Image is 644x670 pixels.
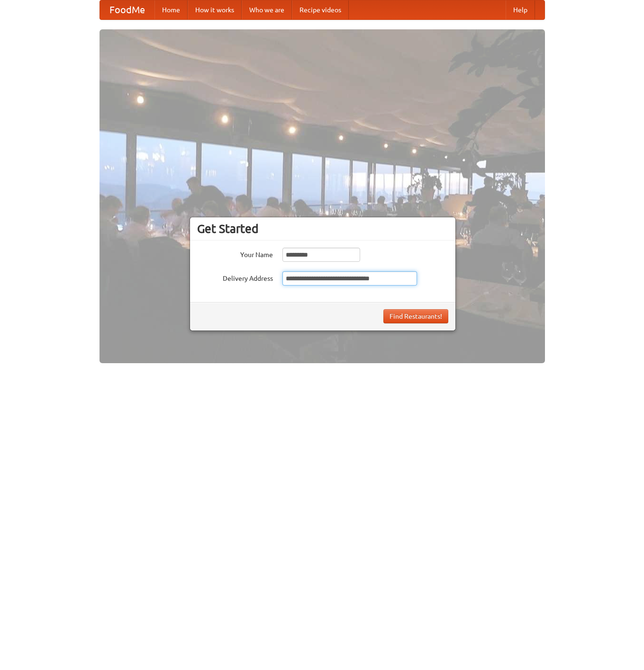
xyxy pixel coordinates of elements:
a: FoodMe [100,0,154,19]
button: Find Restaurants! [383,309,448,323]
a: Home [154,0,188,19]
a: Recipe videos [292,0,349,19]
a: Help [506,0,535,19]
label: Your Name [197,248,273,259]
h3: Get Started [197,222,448,236]
a: Who we are [242,0,292,19]
label: Delivery Address [197,271,273,283]
a: How it works [188,0,242,19]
